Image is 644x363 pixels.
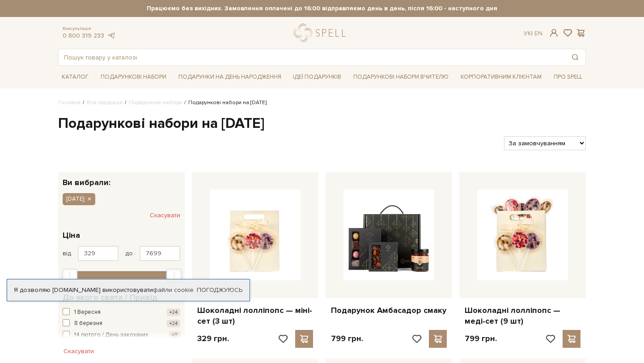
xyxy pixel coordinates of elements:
[58,70,92,84] a: Каталог
[169,331,180,339] span: +11
[167,308,180,316] span: +24
[289,70,345,84] a: Ідеї подарунків
[7,286,250,294] div: Я дозволяю [DOMAIN_NAME] використовувати
[153,286,194,294] a: файли cookie
[140,246,180,261] input: Ціна
[167,320,180,327] span: +24
[175,70,285,84] a: Подарунки на День народження
[58,172,185,186] div: Ви вибрали:
[58,114,586,133] h1: Подарункові набори на [DATE]
[524,30,542,38] div: Ук
[197,333,229,344] p: 329 грн.
[74,308,101,317] span: 1 Вересня
[63,32,104,39] a: 0 800 319 233
[197,305,313,326] a: Шоколадні лолліпопс — міні-сет (3 шт)
[78,246,119,261] input: Ціна
[465,305,580,326] a: Шоколадні лолліпопс — меді-сет (9 шт)
[97,70,170,84] a: Подарункові набори
[66,195,84,203] span: [DATE]
[129,99,182,106] a: Подарункові набори
[457,70,545,84] a: Корпоративним клієнтам
[350,69,452,84] a: Подарункові набори Вчителю
[331,305,447,316] a: Подарунок Амбасадор смаку
[531,30,533,37] span: |
[62,269,77,281] div: Min
[182,99,267,107] li: Подарункові набори на [DATE]
[106,32,115,39] a: telegram
[74,331,148,340] span: 14 лютого / День закоханих
[58,99,80,106] a: Головна
[565,49,585,65] button: Пошук товару у каталозі
[63,229,80,241] span: Ціна
[125,249,133,257] span: до
[534,30,542,37] a: En
[58,4,586,13] strong: Працюємо без вихідних. Замовлення оплачені до 16:00 відправляємо день в день, після 16:00 - насту...
[331,333,363,344] p: 799 грн.
[74,319,102,328] span: 8 березня
[59,49,565,65] input: Пошук товару у каталозі
[63,26,115,32] span: Консультація:
[197,286,242,294] a: Погоджуюсь
[63,331,180,340] button: 14 лютого / День закоханих +11
[294,24,350,42] a: logo
[166,269,182,281] div: Max
[465,333,497,344] p: 799 грн.
[63,308,180,317] button: 1 Вересня +24
[87,99,123,106] a: Вся продукція
[63,193,95,205] button: [DATE]
[58,344,99,359] button: Скасувати
[63,319,180,328] button: 8 березня +24
[150,208,180,223] button: Скасувати
[550,70,586,84] a: Про Spell
[63,249,71,257] span: від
